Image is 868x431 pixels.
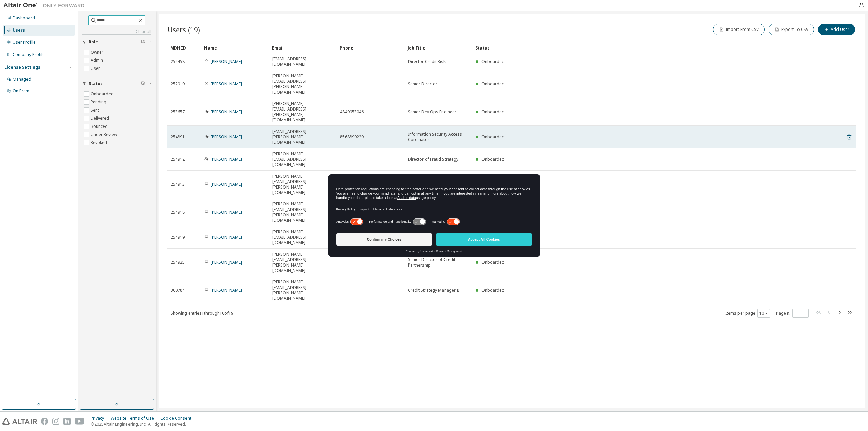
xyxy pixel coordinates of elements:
[82,29,151,34] a: Clear all
[408,109,456,115] span: Senior Dev Ops Engineer
[776,309,809,318] span: Page n.
[272,174,334,195] span: [PERSON_NAME][EMAIL_ADDRESS][PERSON_NAME][DOMAIN_NAME]
[160,416,195,421] div: Cookie Consent
[272,252,334,273] span: [PERSON_NAME][EMAIL_ADDRESS][PERSON_NAME][DOMAIN_NAME]
[725,309,770,318] span: Items per page
[88,39,98,45] span: Role
[481,81,505,87] span: Onboarded
[481,259,505,265] span: Onboarded
[211,134,242,140] a: [PERSON_NAME]
[340,109,364,115] span: 4849953046
[41,418,48,425] img: facebook.svg
[818,24,855,35] button: Add User
[75,418,84,425] img: youtube.svg
[91,48,105,56] label: Owner
[408,288,459,293] span: Credit Strategy Manager II
[82,76,151,91] button: Status
[272,42,334,53] div: Email
[13,27,25,33] div: Users
[91,64,101,73] label: User
[141,39,145,45] span: Clear filter
[211,81,242,87] a: [PERSON_NAME]
[481,156,505,162] span: Onboarded
[13,77,31,82] div: Managed
[408,132,470,142] span: Information Security Access Cordinator
[82,35,151,50] button: Role
[4,65,40,70] div: License Settings
[91,122,109,131] label: Bounced
[171,260,185,265] span: 254925
[272,201,334,223] span: [PERSON_NAME][EMAIL_ADDRESS][PERSON_NAME][DOMAIN_NAME]
[171,310,233,316] span: Showing entries 1 through 10 of 19
[91,56,104,64] label: Admin
[91,106,100,114] label: Sent
[171,235,185,240] span: 254919
[91,421,195,427] p: © 2025 Altair Engineering, Inc. All Rights Reserved.
[167,25,200,34] span: Users (19)
[211,59,242,64] a: [PERSON_NAME]
[170,42,199,53] div: MDH ID
[272,129,334,145] span: [EMAIL_ADDRESS][PERSON_NAME][DOMAIN_NAME]
[475,42,821,53] div: Status
[204,42,267,53] div: Name
[171,59,185,64] span: 252458
[408,59,446,64] span: Director Credit Risk
[52,418,59,425] img: instagram.svg
[13,88,29,94] div: On Prem
[91,139,108,147] label: Revoked
[91,90,115,98] label: Onboarded
[91,416,111,421] div: Privacy
[272,101,334,123] span: [PERSON_NAME][EMAIL_ADDRESS][PERSON_NAME][DOMAIN_NAME]
[63,418,71,425] img: linkedin.svg
[211,109,242,115] a: [PERSON_NAME]
[481,59,505,64] span: Onboarded
[713,24,765,35] button: Import From CSV
[272,151,334,168] span: [PERSON_NAME][EMAIL_ADDRESS][DOMAIN_NAME]
[481,134,505,140] span: Onboarded
[481,287,505,293] span: Onboarded
[13,15,35,21] div: Dashboard
[408,257,470,268] span: Senior Director of Credit Partnership
[769,24,814,35] button: Export To CSV
[408,81,437,87] span: Senior Director
[211,209,242,215] a: [PERSON_NAME]
[2,418,37,425] img: altair_logo.svg
[340,42,402,53] div: Phone
[211,287,242,293] a: [PERSON_NAME]
[171,134,185,140] span: 254891
[13,52,45,57] div: Company Profile
[481,109,505,115] span: Onboarded
[13,40,36,45] div: User Profile
[3,2,88,9] img: Altair One
[141,81,145,86] span: Clear filter
[91,98,108,106] label: Pending
[171,210,185,215] span: 254918
[91,114,111,122] label: Delivered
[340,134,364,140] span: 8568899229
[211,156,242,162] a: [PERSON_NAME]
[272,73,334,95] span: [PERSON_NAME][EMAIL_ADDRESS][PERSON_NAME][DOMAIN_NAME]
[272,279,334,301] span: [PERSON_NAME][EMAIL_ADDRESS][PERSON_NAME][DOMAIN_NAME]
[171,288,185,293] span: 300784
[759,311,768,316] button: 10
[408,157,458,162] span: Director of Fraud Strategy
[272,229,334,246] span: [PERSON_NAME][EMAIL_ADDRESS][DOMAIN_NAME]
[211,181,242,187] a: [PERSON_NAME]
[111,416,160,421] div: Website Terms of Use
[171,109,185,115] span: 253657
[211,234,242,240] a: [PERSON_NAME]
[171,157,185,162] span: 254912
[408,42,470,53] div: Job Title
[171,81,185,87] span: 252919
[211,259,242,265] a: [PERSON_NAME]
[91,131,118,139] label: Under Review
[272,56,334,67] span: [EMAIL_ADDRESS][DOMAIN_NAME]
[88,81,103,86] span: Status
[171,182,185,187] span: 254913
